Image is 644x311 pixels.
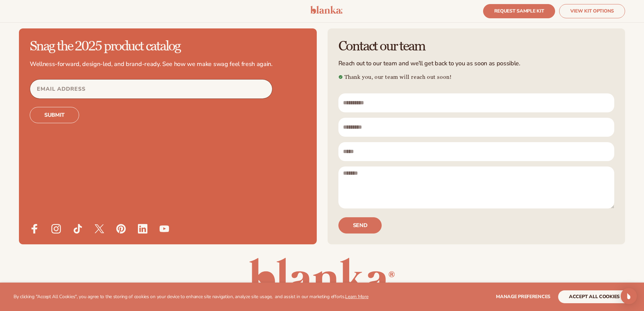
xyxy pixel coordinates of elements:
[558,290,630,303] button: accept all cookies
[496,290,550,303] button: Manage preferences
[338,39,615,53] h2: Contact our team
[30,60,272,68] p: Wellness-forward, design-led, and brand-ready. See how we make swag feel fresh again.
[338,60,615,67] p: Reach out to our team and we’ll get back to you as soon as possible.
[496,293,550,300] span: Manage preferences
[345,293,368,300] a: Learn More
[30,39,272,53] h2: Snag the 2025 product catalog
[310,6,342,17] a: logo
[14,294,368,300] p: By clicking "Accept All Cookies", you agree to the storing of cookies on your device to enhance s...
[338,74,615,80] h5: Thank you, our team will reach out soon!
[338,217,382,234] button: Send
[559,4,625,18] a: VIEW KIT OPTIONS
[30,107,79,123] button: Subscribe
[483,4,555,18] a: REQUEST SAMPLE KIT
[310,6,342,14] img: logo
[621,288,637,304] div: Open Intercom Messenger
